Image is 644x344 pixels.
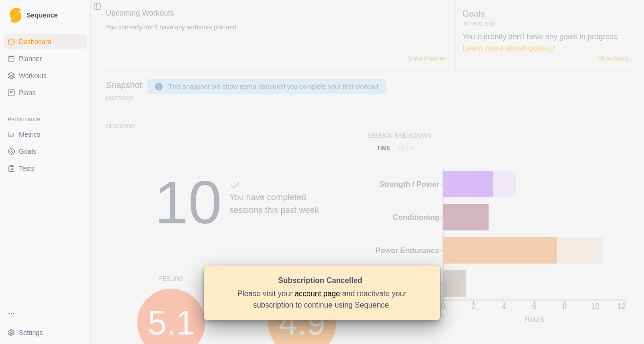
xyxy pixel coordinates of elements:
[118,96,121,101] span: 7
[618,302,626,310] tspan: 12
[155,157,222,248] div: 10
[9,8,21,23] img: Logo
[106,96,133,101] p: Last Days
[377,144,391,152] p: time
[4,51,87,66] a: Planner
[19,37,52,46] span: Dashboard
[4,325,87,340] button: Settings
[218,288,426,311] div: Please visit your and reactivate your subscription to continue using Sequence.
[392,213,439,221] tspan: Conditioning
[462,31,629,54] p: You currently don't have any goals in progress.
[19,130,40,139] span: Metrics
[168,81,378,92] div: This snapshot will show demo data until you complete your first workout
[106,8,447,19] p: Upcoming Workouts
[19,147,36,156] span: Goals
[598,54,629,63] a: View Goals
[4,161,87,176] a: Tests
[4,4,87,26] a: LogoSequence
[524,315,545,323] tspan: Hours
[106,79,142,92] p: Snapshot
[471,302,476,310] tspan: 2
[26,12,58,18] span: Sequence
[502,302,506,310] tspan: 4
[19,71,47,80] span: Workouts
[4,68,87,83] a: Workouts
[19,164,35,173] span: Tests
[19,54,42,63] span: Planner
[295,290,340,298] a: account page
[462,20,629,27] p: In Progress
[4,144,87,159] a: Goals
[106,122,367,131] p: Sessions
[462,44,556,52] a: Learn more about goals
[408,53,447,63] a: View Planner
[4,85,87,100] a: Plans
[19,88,35,97] span: Plans
[218,275,422,286] div: Subscription Cancelled
[229,180,319,248] div: You have completed sessions this past week
[532,302,537,310] tspan: 6
[375,246,439,254] tspan: Power Endurance
[106,274,237,283] p: Feeling
[4,34,87,49] a: Dashboard
[462,8,629,20] p: Goals
[591,302,600,310] tspan: 10
[4,112,87,127] div: Performance
[4,127,87,142] a: Metrics
[379,180,439,188] tspan: Strength / Power
[563,302,567,310] tspan: 8
[106,23,447,32] p: You currently don't have any workouts planned.
[441,302,445,310] tspan: 0
[367,132,629,140] p: Session Breakdown
[398,144,417,152] p: total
